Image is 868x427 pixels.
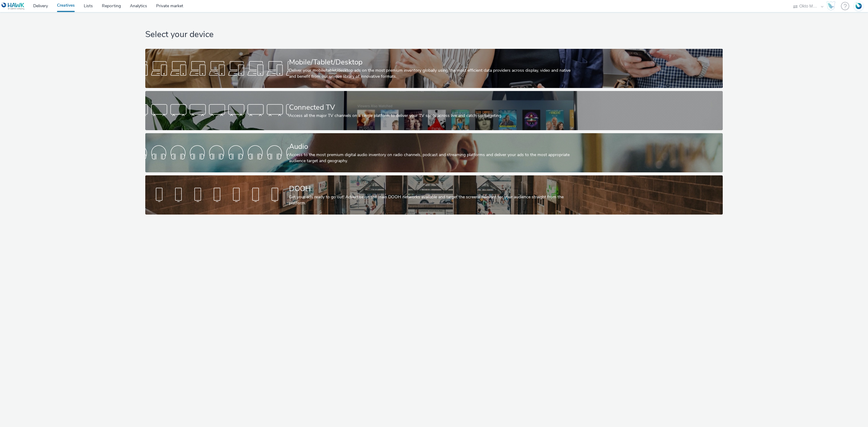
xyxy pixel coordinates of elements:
[854,2,863,11] img: Account FR
[289,102,577,113] div: Connected TV
[289,113,577,119] div: Access all the major TV channels on a single platform to deliver your TV spots across live and ca...
[2,2,25,10] img: undefined Logo
[145,29,722,40] h1: Select your device
[289,57,577,68] div: Mobile/Tablet/Desktop
[289,68,577,80] div: Deliver your mobile/tablet/desktop ads on the most premium inventory globally using the most effi...
[826,1,835,11] img: Hawk Academy
[145,49,722,88] a: Mobile/Tablet/DesktopDeliver your mobile/tablet/desktop ads on the most premium inventory globall...
[289,141,577,152] div: Audio
[826,1,838,11] a: Hawk Academy
[145,175,722,215] a: DOOHGet your ads ready to go out! Advertise on the main DOOH networks available and target the sc...
[289,194,577,206] div: Get your ads ready to go out! Advertise on the main DOOH networks available and target the screen...
[289,184,577,194] div: DOOH
[289,152,577,164] div: Access to the most premium digital audio inventory on radio channels, podcast and streaming platf...
[145,91,722,130] a: Connected TVAccess all the major TV channels on a single platform to deliver your TV spots across...
[145,133,722,172] a: AudioAccess to the most premium digital audio inventory on radio channels, podcast and streaming ...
